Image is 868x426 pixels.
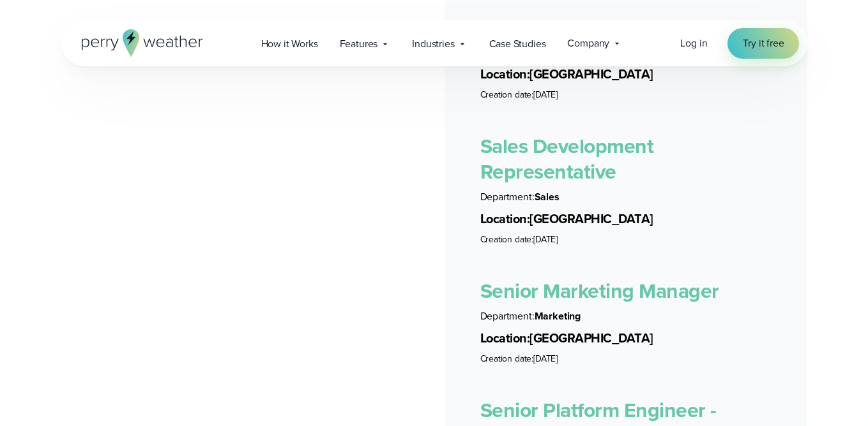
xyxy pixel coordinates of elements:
[480,189,772,205] li: Sales
[480,209,530,228] span: Location:
[480,65,772,84] li: [GEOGRAPHIC_DATA]
[480,89,772,101] li: [DATE]
[480,353,772,365] li: [DATE]
[340,36,378,52] span: Features
[480,275,719,306] a: Senior Marketing Manager
[480,64,530,84] span: Location:
[480,11,637,42] a: Product Manager
[480,210,772,228] li: [GEOGRAPHIC_DATA]
[489,36,546,52] span: Case Studies
[567,36,609,51] span: Company
[412,36,454,52] span: Industries
[480,309,535,323] span: Department:
[680,36,707,51] a: Log in
[261,36,318,52] span: How it Works
[480,329,772,348] li: [GEOGRAPHIC_DATA]
[727,28,799,59] a: Try it free
[480,189,535,204] span: Department:
[480,233,534,246] span: Creation date:
[480,328,530,348] span: Location:
[680,36,707,50] span: Log in
[480,88,534,101] span: Creation date:
[480,352,534,365] span: Creation date:
[480,131,654,187] a: Sales Development Representative
[250,31,329,57] a: How it Works
[480,233,772,246] li: [DATE]
[743,36,784,51] span: Try it free
[478,31,557,57] a: Case Studies
[480,309,772,324] li: Marketing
